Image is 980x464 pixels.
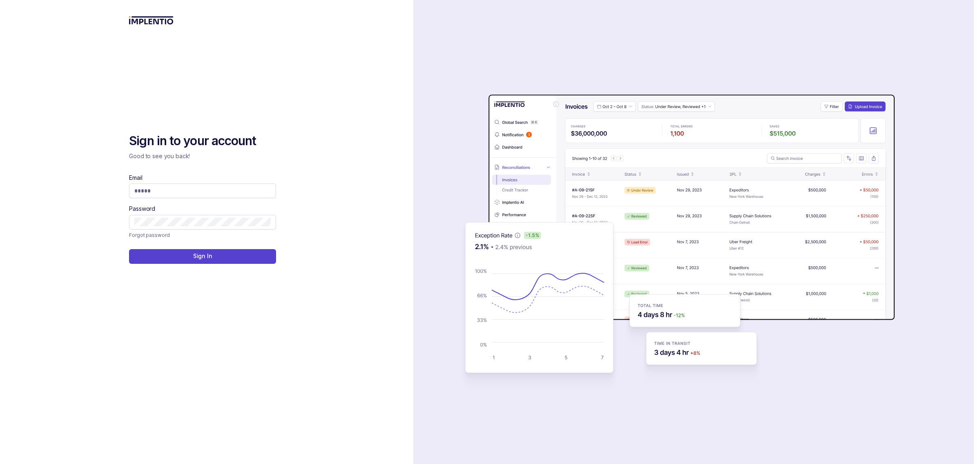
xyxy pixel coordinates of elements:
h2: Sign in to your account [129,133,276,149]
a: Link Forgot password [129,231,169,239]
p: Forgot password [129,231,169,239]
button: Sign In [129,249,276,264]
p: Sign In [193,252,212,260]
p: Good to see you back! [129,152,276,160]
img: signin-background.svg [437,69,898,395]
img: logo [129,16,174,24]
label: Password [129,205,155,213]
label: Email [129,174,142,182]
